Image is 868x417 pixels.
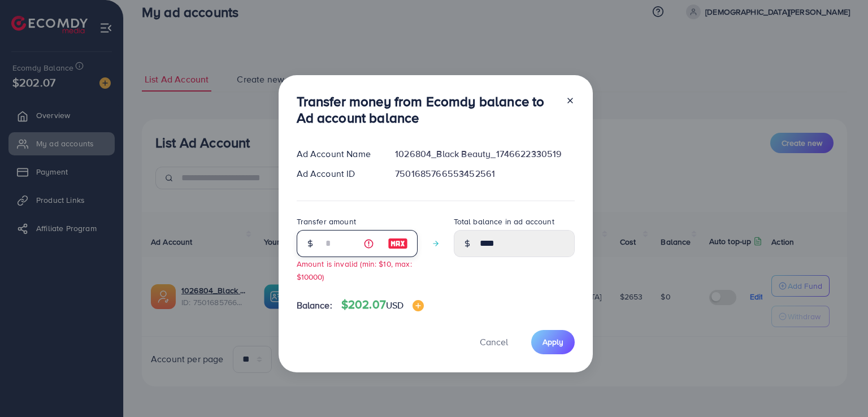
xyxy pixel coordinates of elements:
[386,147,583,160] div: 1026804_Black Beauty_1746622330519
[297,216,356,227] label: Transfer amount
[480,336,508,348] span: Cancel
[542,336,563,347] span: Apply
[297,93,557,126] h3: Transfer money from Ecomdy balance to Ad account balance
[454,216,554,227] label: Total balance in ad account
[413,300,424,311] img: image
[288,167,387,180] div: Ad Account ID
[288,147,387,160] div: Ad Account Name
[820,366,860,409] iframe: Chat
[388,237,408,250] img: image
[341,298,424,312] h4: $202.07
[297,299,332,312] span: Balance:
[386,299,403,311] span: USD
[297,258,412,282] small: Amount is invalid (min: $10, max: $10000)
[386,167,583,180] div: 7501685766553452561
[531,330,575,354] button: Apply
[466,330,522,354] button: Cancel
